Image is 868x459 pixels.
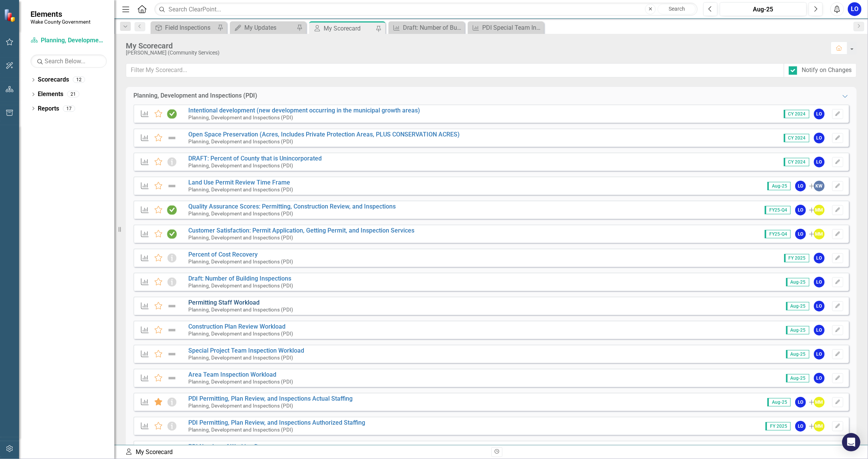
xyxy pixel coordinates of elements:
a: Permitting Staff Workload [188,299,260,306]
a: PDI Permitting, Plan Review, and Inspections Actual Staffing [188,395,353,402]
small: Planning, Development and Inspections (PDI) [188,427,293,433]
a: Construction Plan Review Workload [188,323,286,330]
img: Information Only [167,422,177,431]
img: Not Defined [167,350,177,359]
img: ClearPoint Strategy [4,8,17,22]
small: Planning, Development and Inspections (PDI) [188,331,293,337]
span: FY25-Q4 [765,230,791,238]
span: Aug-25 [786,302,809,310]
div: Draft: Number of Building Inspections [403,23,463,32]
small: Planning, Development and Inspections (PDI) [188,282,293,289]
small: Planning, Development and Inspections (PDI) [188,307,293,313]
a: Intentional development (new development occurring in the municipal growth areas) [188,107,420,114]
div: LO [795,229,806,239]
div: 21 [67,91,79,98]
div: LO [814,349,825,359]
div: [PERSON_NAME] (Community Services) [126,50,823,56]
a: Open Space Preservation (Acres, Includes Private Protection Areas, PLUS CONSERVATION ACRES) [188,131,460,138]
img: Not Defined [167,302,177,311]
div: LO [814,133,825,143]
img: Not Defined [167,374,177,383]
span: Aug-25 [767,398,791,406]
div: LO [795,181,806,191]
a: Percent of Cost Recovery [188,251,258,258]
div: PDI Special Team Inspections [482,23,542,32]
div: MM [814,205,825,215]
div: LO [814,157,825,167]
small: Planning, Development and Inspections (PDI) [188,379,293,385]
span: CY 2024 [784,158,809,166]
a: Quality Assurance Scores: Permitting, Construction Review, and Inspections [188,203,396,210]
a: PDI Permitting, Plan Review, and Inspections Authorized Staffing [188,419,365,426]
a: Customer Satisfaction: Permit Application, Getting Permit, and Inspection Services [188,227,414,234]
div: My Scorecard [324,24,374,33]
div: LO [814,253,825,263]
a: Draft: Number of Building Inspections [390,23,463,32]
span: CY 2024 [784,134,809,142]
div: My Scorecard [125,448,486,457]
img: Information Only [167,398,177,407]
div: Aug-25 [722,5,804,14]
a: Scorecards [38,75,69,84]
span: CY 2024 [784,110,809,118]
span: Aug-25 [786,350,809,358]
div: LO [814,373,825,384]
span: FY25-Q4 [765,206,791,214]
input: Filter My Scorecard... [126,63,784,77]
a: Draft: Number of Building Inspections [188,275,291,282]
span: Aug-25 [786,278,809,286]
a: PDI Special Team Inspections [470,23,542,32]
div: MM [814,421,825,432]
a: Area Team Inspection Workload [188,371,276,378]
img: Not Defined [167,326,177,335]
img: On Track [167,109,177,119]
img: Information Only [167,254,177,263]
div: Notify on Changes [802,66,852,75]
a: Elements [38,90,63,99]
small: Planning, Development and Inspections (PDI) [188,403,293,409]
div: LO [814,325,825,335]
small: Planning, Development and Inspections (PDI) [188,114,293,120]
small: Planning, Development and Inspections (PDI) [188,210,293,217]
div: LO [814,277,825,287]
small: Wake County Government [30,19,90,25]
div: MM [814,229,825,239]
span: FY 2025 [765,422,791,430]
button: LO [848,2,862,16]
small: Planning, Development and Inspections (PDI) [188,258,293,265]
small: Planning, Development and Inspections (PDI) [188,162,293,169]
span: Aug-25 [767,182,791,190]
div: KW [814,181,825,191]
img: Not Defined [167,181,177,191]
small: Planning, Development and Inspections (PDI) [188,234,293,241]
div: MM [814,397,825,408]
button: Search [658,4,696,14]
a: Land Use Permit Review Time Frame [188,179,290,186]
div: My Updates [244,23,295,32]
input: Search ClearPoint... [154,3,698,16]
div: LO [795,397,806,408]
div: LO [814,301,825,311]
div: LO [795,205,806,215]
span: Aug-25 [786,326,809,334]
small: Planning, Development and Inspections (PDI) [188,355,293,361]
img: On Track [167,230,177,239]
div: Planning, Development and Inspections (PDI) [133,91,257,100]
div: My Scorecard [126,42,823,50]
span: Aug-25 [786,374,809,382]
small: Planning, Development and Inspections (PDI) [188,186,293,193]
span: Elements [30,10,90,19]
span: FY 2025 [784,254,809,262]
a: Field Inspections [152,23,215,32]
img: On Track [167,205,177,215]
small: Planning, Development and Inspections (PDI) [188,138,293,144]
div: Open Intercom Messenger [842,433,860,451]
a: Planning, Development and Inspections (PDI) [30,36,107,45]
div: LO [814,109,825,119]
a: My Updates [232,23,295,32]
img: Information Only [167,157,177,167]
div: 17 [63,105,75,112]
a: Special Project Team Inspection Workload [188,347,304,354]
button: Aug-25 [720,2,807,16]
